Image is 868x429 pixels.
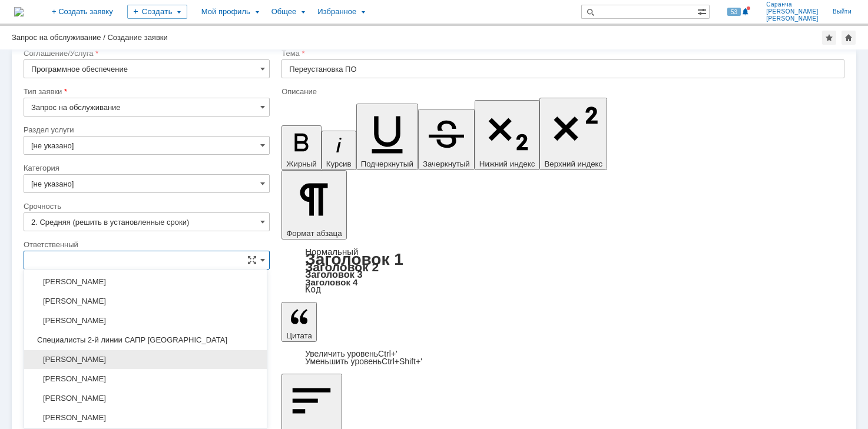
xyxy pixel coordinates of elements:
div: Запрос на обслуживание / Создание заявки [12,33,168,42]
button: Жирный [281,125,322,170]
span: 53 [727,8,741,16]
span: Жирный [286,159,317,168]
span: [PERSON_NAME] [31,355,260,364]
div: Формат абзаца [281,248,844,294]
span: Сложная форма [247,255,257,265]
span: Ctrl+Shift+' [382,357,422,366]
span: Ctrl+' [378,349,397,358]
div: Тема [281,49,842,57]
div: Соглашение/Услуга [24,49,267,57]
button: Нижний индекс [475,100,540,170]
button: Подчеркнутый [356,104,418,170]
a: Заголовок 4 [305,277,357,287]
a: Заголовок 3 [305,269,362,280]
img: logo [14,7,24,16]
span: [PERSON_NAME] [766,15,819,22]
div: Прошу переустановит ПО OpenPlant Modeler CONNECT Edition специалисту [PERSON_NAME] [PERSON_NAME] [5,5,172,33]
div: Раздел услуги [24,126,267,134]
div: Сделать домашней страницей [842,31,856,45]
span: Цитата [286,331,312,340]
div: Описание [281,88,842,95]
span: [PERSON_NAME] [766,8,819,15]
button: Формат абзаца [281,170,346,240]
div: Тип заявки [24,88,267,95]
a: Нормальный [305,247,358,257]
a: Заголовок 1 [305,250,403,268]
button: Курсив [322,131,356,170]
button: Цитата [281,302,317,342]
a: Increase [305,349,397,358]
span: Нижний индекс [479,159,535,168]
a: Decrease [305,357,422,366]
span: Саранча [766,1,819,8]
div: Ответственный [24,241,267,248]
div: Срочность [24,202,267,210]
span: [PERSON_NAME] [31,413,260,423]
span: Курсив [326,159,352,168]
div: Категория [24,164,267,172]
div: Создать [127,5,187,19]
a: Перейти на домашнюю страницу [14,7,24,16]
a: Код [305,284,321,295]
div: Добавить в избранное [822,31,836,45]
span: Верхний индекс [544,159,602,168]
span: [PERSON_NAME] [31,374,260,384]
span: Расширенный поиск [697,5,709,16]
span: Специалисты 2-й линии САПР [GEOGRAPHIC_DATA] [31,335,260,345]
span: Подчеркнутый [361,159,413,168]
button: Зачеркнутый [418,109,475,170]
span: [PERSON_NAME] [31,277,260,287]
span: [PERSON_NAME] [31,394,260,403]
div: Цитата [281,350,844,365]
span: Формат абзаца [286,229,342,238]
span: [PERSON_NAME] [31,316,260,325]
span: Зачеркнутый [423,159,470,168]
span: [PERSON_NAME] [31,297,260,306]
button: Верхний индекс [539,98,607,170]
a: Заголовок 2 [305,260,379,274]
